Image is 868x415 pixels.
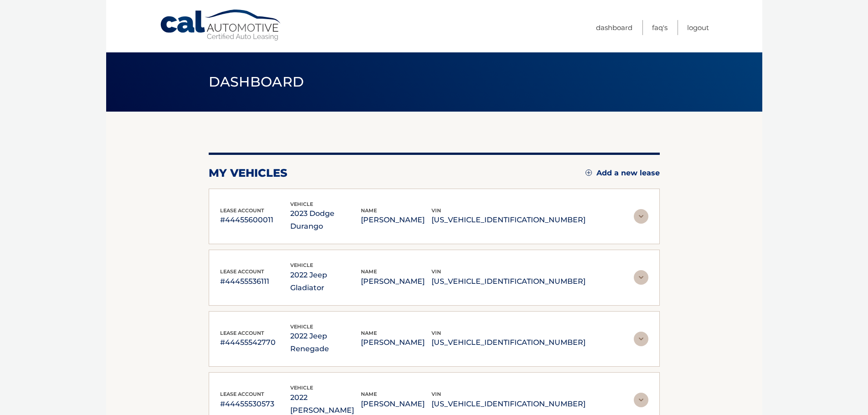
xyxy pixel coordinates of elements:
a: Add a new lease [586,169,660,178]
p: [US_VEHICLE_IDENTIFICATION_NUMBER] [431,214,586,226]
span: lease account [220,207,264,214]
p: 2022 Jeep Gladiator [290,269,361,294]
img: accordion-rest.svg [634,270,648,285]
img: accordion-rest.svg [634,393,648,407]
span: vehicle [290,201,313,207]
a: Logout [687,20,709,35]
span: Dashboard [209,73,304,90]
p: #44455600011 [220,214,291,226]
a: Dashboard [596,20,632,35]
span: name [361,330,377,336]
span: vehicle [290,262,313,268]
span: name [361,391,377,397]
span: lease account [220,268,264,275]
p: 2023 Dodge Durango [290,207,361,233]
span: name [361,207,377,214]
p: #44455542770 [220,336,291,349]
span: vin [431,330,441,336]
p: [PERSON_NAME] [361,275,431,288]
h2: my vehicles [209,166,288,180]
p: [PERSON_NAME] [361,398,431,410]
span: lease account [220,391,264,397]
p: [US_VEHICLE_IDENTIFICATION_NUMBER] [431,275,586,288]
span: vin [431,391,441,397]
p: 2022 Jeep Renegade [290,330,361,355]
p: [US_VEHICLE_IDENTIFICATION_NUMBER] [431,336,586,349]
span: vehicle [290,384,313,391]
span: lease account [220,330,264,336]
p: [PERSON_NAME] [361,214,431,226]
p: #44455530573 [220,398,291,410]
p: #44455536111 [220,275,291,288]
span: vehicle [290,323,313,330]
span: vin [431,207,441,214]
span: name [361,268,377,275]
img: accordion-rest.svg [634,332,648,346]
p: [US_VEHICLE_IDENTIFICATION_NUMBER] [431,398,586,410]
img: accordion-rest.svg [634,209,648,224]
a: FAQ's [652,20,668,35]
span: vin [431,268,441,275]
p: [PERSON_NAME] [361,336,431,349]
img: add.svg [586,169,592,176]
a: Cal Automotive [159,9,282,41]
